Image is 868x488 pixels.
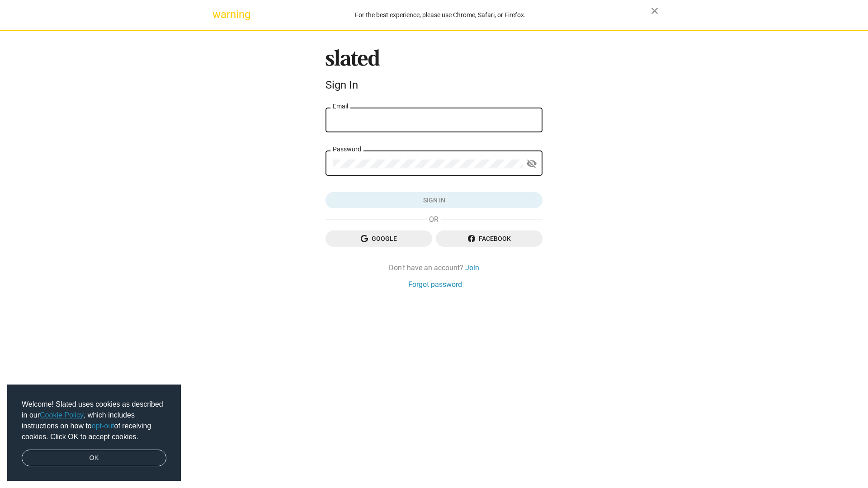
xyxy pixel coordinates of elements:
div: For the best experience, please use Chrome, Safari, or Firefox. [230,9,651,21]
a: Join [465,263,479,272]
button: Show password [523,155,541,173]
mat-icon: warning [212,9,223,20]
button: Google [325,230,432,247]
a: Forgot password [408,280,462,289]
mat-icon: close [649,5,660,16]
span: Google [333,230,425,247]
a: Cookie Policy [40,411,84,419]
div: Sign In [325,79,542,91]
div: Don't have an account? [325,263,542,272]
span: Welcome! Slated uses cookies as described in our , which includes instructions on how to of recei... [22,399,166,442]
div: cookieconsent [7,385,181,481]
a: opt-out [92,422,114,430]
sl-branding: Sign In [325,49,542,95]
span: Facebook [443,230,535,247]
mat-icon: visibility_off [526,157,537,171]
a: dismiss cookie message [22,450,166,467]
button: Facebook [436,230,542,247]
